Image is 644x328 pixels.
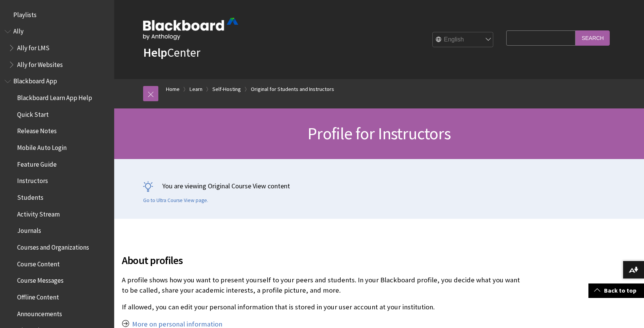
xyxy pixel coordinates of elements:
span: Announcements [17,307,62,318]
a: Self-Hosting [212,84,241,94]
span: Students [17,191,43,201]
a: HelpCenter [143,45,200,60]
a: Home [166,84,180,94]
nav: Book outline for Playlists [5,8,110,21]
p: A profile shows how you want to present yourself to your peers and students. In your Blackboard p... [122,275,524,295]
span: Courses and Organizations [17,241,89,251]
input: Search [575,30,610,45]
span: Ally [13,25,24,35]
span: Activity Stream [17,208,60,218]
a: Learn [190,84,202,94]
a: Back to top [588,283,644,298]
span: Journals [17,225,41,235]
span: Blackboard App [13,75,57,85]
span: Instructors [17,175,48,185]
nav: Book outline for Anthology Ally Help [5,25,110,71]
a: Original for Students and Instructors [251,84,334,94]
strong: Help [143,45,167,60]
img: Blackboard by Anthology [143,18,238,40]
span: Mobile Auto Login [17,141,67,151]
span: Feature Guide [17,158,57,168]
span: Course Messages [17,274,64,285]
span: Playlists [13,8,37,19]
span: Release Notes [17,125,57,135]
span: Course Content [17,258,60,268]
select: Site Language Selector [433,32,494,48]
span: Ally for LMS [17,41,49,52]
span: Quick Start [17,108,49,118]
span: Profile for Instructors [308,123,451,144]
span: Blackboard Learn App Help [17,91,92,102]
span: About profiles [122,252,524,268]
a: Go to Ultra Course View page. [143,197,208,204]
p: If allowed, you can edit your personal information that is stored in your user account at your in... [122,302,524,312]
span: Ally for Websites [17,58,63,68]
span: Offline Content [17,291,59,301]
p: You are viewing Original Course View content [143,181,615,191]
